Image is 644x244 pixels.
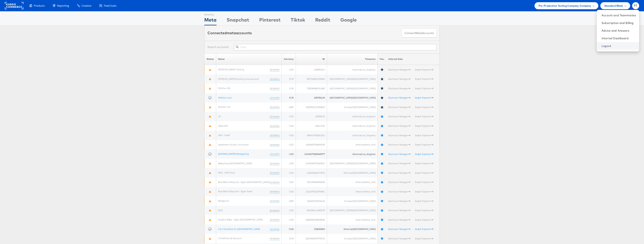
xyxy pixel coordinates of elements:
td: USD [281,187,296,196]
td: 2144234672269601 [296,159,327,168]
td: 340419756501201 [296,131,327,140]
a: [PERSON_NAME]-testing-new-account [218,77,259,80]
td: 2269344339772472 [296,234,327,243]
a: Business Manager [388,209,410,212]
a: Business Manager [388,227,410,231]
a: Graph Explorer [415,68,433,71]
td: Europe/[GEOGRAPHIC_DATA] [327,196,378,206]
span: Standard Mode [604,4,623,8]
td: America/Los_Angeles [327,149,378,159]
a: Business Manager [388,218,410,221]
td: USD [281,140,296,150]
a: Advice and Answers [602,29,636,33]
a: (rename) [270,105,279,109]
span: meta [415,31,422,35]
a: Stitcher IRL [218,87,230,90]
span: Pre-Production Testing Company Company [539,4,591,8]
td: EUR [281,93,296,103]
td: [GEOGRAPHIC_DATA]/[GEOGRAPHIC_DATA] [327,206,378,215]
a: (rename) [270,115,279,118]
a: Subscription and Billing [602,21,636,25]
th: Currency [281,53,296,65]
td: America/Los_Angeles [327,65,378,74]
a: (rename) [270,209,279,212]
a: Graph Explorer [415,181,433,184]
td: 725199084895640 [296,178,327,187]
td: 1382902121955843 [296,103,327,112]
div: Google [340,16,357,25]
a: (rename) [270,77,279,81]
td: 238786143 [296,93,327,103]
a: buybuy Baby - Agile [GEOGRAPHIC_DATA] [218,218,263,221]
a: [DOMAIN_NAME] Retargeting [218,152,249,155]
a: (rename) [270,143,279,146]
a: Graph Explorer [415,115,433,118]
a: Graph Explorer [415,77,433,80]
a: (rename) [270,162,279,165]
div: Meta [204,16,217,25]
td: America/New_York [327,140,378,150]
td: [GEOGRAPHIC_DATA]/[GEOGRAPHIC_DATA] [327,93,378,103]
td: 25811723 [296,121,327,131]
a: Business Manager [388,68,410,71]
a: Graph Explorer [415,153,433,156]
td: 318022803 [296,224,327,234]
a: Business Manager [388,171,410,174]
td: America/Los_Angeles [327,121,378,131]
div: Snapchat [227,16,249,25]
a: Business Manager [388,143,410,146]
a: Graph Explorer [415,218,433,221]
a: Graph Explorer [415,143,433,146]
a: Business Manager [388,199,410,202]
a: BLM [218,209,223,212]
td: 132243660714472 [296,168,327,178]
a: Graph Explorer [415,96,433,99]
td: EUR [281,74,296,84]
td: America/Los_Angeles [327,131,378,140]
td: USD [281,121,296,131]
td: 1013279615370401 [296,187,327,196]
td: America/New_York [327,178,378,187]
td: USD [281,65,296,74]
td: USD [281,112,296,121]
td: EUR [281,234,296,243]
a: 360i - Hyatt [218,134,230,137]
a: Business Manager [388,190,410,193]
td: GBP [281,196,296,206]
a: (rename) [270,68,279,71]
td: 102609193234164 [296,196,327,206]
a: Graph Explorer [415,171,433,174]
td: GBP [281,103,296,112]
td: America/New_York [327,187,378,196]
td: 3085500304878842 [296,215,327,224]
a: (rename) [270,124,279,128]
a: (rename) [270,181,279,184]
a: (rename) [270,199,279,203]
a: Graph Explorer [415,124,433,127]
td: USD [281,168,296,178]
a: Business Manager [388,106,410,109]
td: 857318691033463 [296,74,327,84]
td: [GEOGRAPHIC_DATA]/[GEOGRAPHIC_DATA] [327,74,378,84]
a: Business Manager [388,124,410,127]
td: 700038486761485 [296,84,327,93]
span: Feed Suite [104,4,116,8]
a: 1P [218,115,221,118]
a: Stitcher UK [218,105,230,108]
td: USD [281,178,296,187]
td: 1834255706844335 [296,140,327,150]
td: America/[GEOGRAPHIC_DATA] [327,224,378,234]
a: 25811723 [218,124,228,127]
input: Filter [234,44,437,50]
div: Tiktok [291,16,305,25]
div: Connected accounts [207,30,252,36]
div: Showing [204,11,217,16]
a: Bed Bath & Beyond - Agile Team [218,190,252,193]
th: Status [204,53,216,65]
a: Bed Bath & Beyond - Agile [GEOGRAPHIC_DATA] [218,181,269,184]
a: Graph Explorer [415,199,433,202]
a: CA L'Occitane En [GEOGRAPHIC_DATA] [218,227,260,231]
a: (rename) [270,227,279,231]
td: Europe/[GEOGRAPHIC_DATA] [327,234,378,243]
td: USD [281,131,296,140]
